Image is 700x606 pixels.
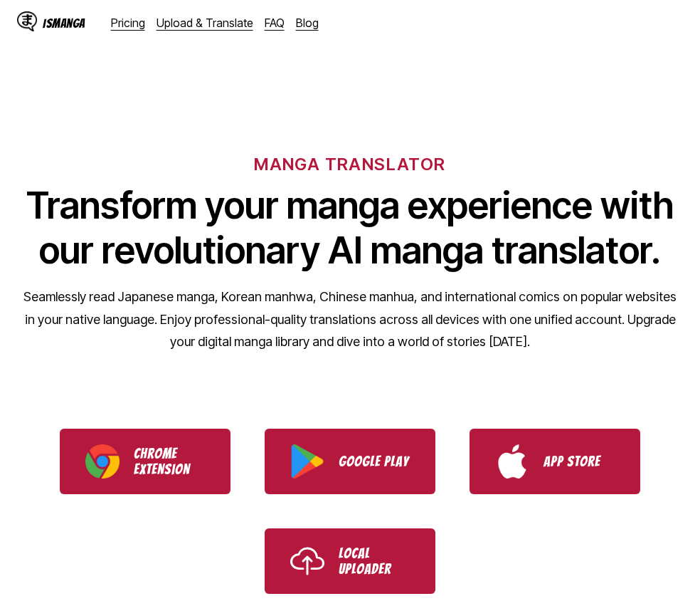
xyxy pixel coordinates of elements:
[60,429,230,494] a: Download IsManga Chrome Extension
[495,444,529,479] img: App Store logo
[470,429,640,494] a: Download IsManga from App Store
[339,454,410,469] p: Google Play
[111,16,145,30] a: Pricing
[339,545,410,577] p: Local Uploader
[265,16,285,30] a: FAQ
[43,16,85,30] div: IsManga
[134,446,205,477] p: Chrome Extension
[17,11,111,34] a: IsManga LogoIsManga
[290,444,324,479] img: Google Play logo
[17,11,37,31] img: IsManga Logo
[265,429,435,494] a: Download IsManga from Google Play
[23,286,677,353] p: Seamlessly read Japanese manga, Korean manhwa, Chinese manhua, and international comics on popula...
[157,16,253,30] a: Upload & Translate
[543,454,615,469] p: App Store
[296,16,319,30] a: Blog
[23,183,677,273] h1: Transform your manga experience with our revolutionary AI manga translator.
[85,444,120,479] img: Chrome logo
[290,544,324,578] img: Upload icon
[254,154,445,174] h6: MANGA TRANSLATOR
[265,528,435,594] a: Use IsManga Local Uploader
